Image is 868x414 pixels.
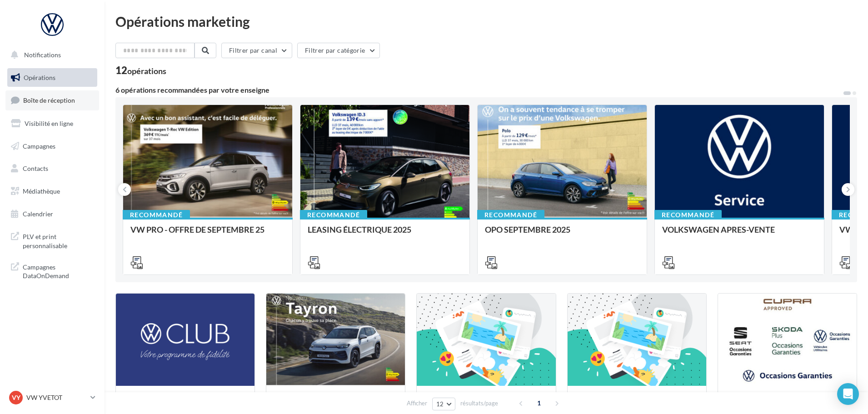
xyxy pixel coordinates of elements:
a: Calendrier [5,205,99,224]
span: Contacts [23,165,48,172]
span: Opérations [24,74,55,81]
button: Filtrer par catégorie [297,43,380,58]
span: Campagnes [23,142,55,150]
a: PLV et print personnalisable [5,227,99,254]
div: 6 opérations recommandées par votre enseigne [115,86,843,94]
button: Notifications [5,45,95,65]
a: Campagnes DataOnDemand [5,257,99,284]
div: opérations [127,67,166,75]
div: VW PRO - OFFRE DE SEPTEMBRE 25 [130,225,285,243]
div: 12 [115,65,166,75]
span: Visibilité en ligne [25,120,73,127]
a: Visibilité en ligne [5,114,99,133]
div: Recommandé [123,210,190,220]
a: Médiathèque [5,182,99,201]
span: 12 [436,400,444,408]
span: Campagnes DataOnDemand [23,261,94,280]
div: Opérations marketing [115,15,857,28]
a: VY VW YVETOT [7,389,97,406]
span: Médiathèque [23,187,60,195]
span: 1 [532,396,546,410]
span: résultats/page [460,399,498,408]
div: OPO SEPTEMBRE 2025 [485,225,639,243]
div: Recommandé [654,210,722,220]
a: Boîte de réception [5,90,99,110]
button: Filtrer par canal [221,43,292,58]
button: 12 [432,398,455,410]
p: VW YVETOT [26,393,87,402]
a: Contacts [5,159,99,178]
span: Calendrier [23,210,53,218]
a: Opérations [5,68,99,87]
div: VOLKSWAGEN APRES-VENTE [662,225,817,243]
div: Recommandé [300,210,367,220]
div: Open Intercom Messenger [837,383,859,405]
a: Campagnes [5,137,99,156]
div: Recommandé [477,210,544,220]
span: Notifications [24,51,61,59]
span: VY [12,393,20,402]
div: LEASING ÉLECTRIQUE 2025 [308,225,462,243]
span: Afficher [407,399,427,408]
span: PLV et print personnalisable [23,230,94,250]
span: Boîte de réception [23,96,75,104]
